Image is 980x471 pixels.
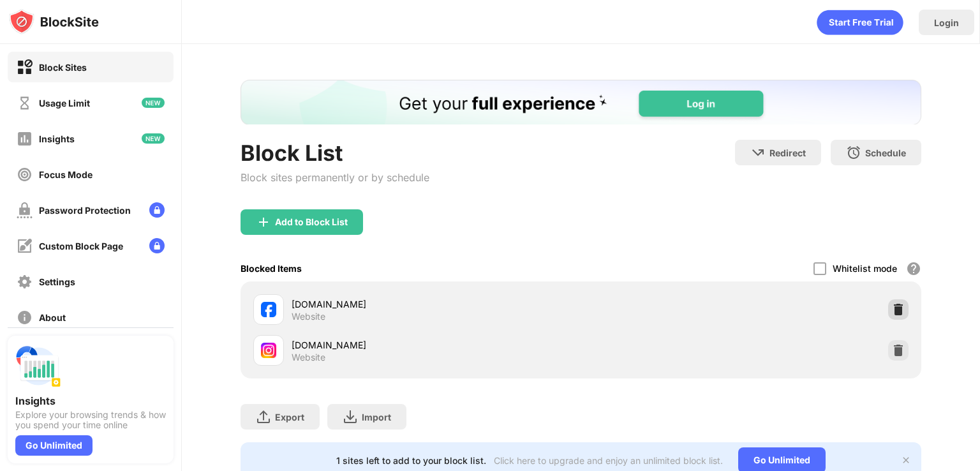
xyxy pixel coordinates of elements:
div: Block sites permanently or by schedule [241,171,429,184]
img: focus-off.svg [17,167,33,183]
img: x-button.svg [901,455,911,465]
div: Blocked Items [241,263,302,274]
div: [DOMAIN_NAME] [292,297,581,311]
div: Explore your browsing trends & how you spend your time online [15,410,166,430]
iframe: Banner [241,80,921,124]
div: 1 sites left to add to your block list. [336,455,486,466]
img: settings-off.svg [17,274,33,290]
div: Website [292,311,325,322]
div: Insights [39,133,75,144]
div: Website [292,352,325,363]
div: Insights [15,394,166,407]
img: lock-menu.svg [149,238,165,253]
div: Custom Block Page [39,241,123,251]
img: block-on.svg [17,59,33,75]
img: push-insights.svg [15,343,61,389]
img: time-usage-off.svg [17,95,33,111]
div: Block Sites [39,62,87,73]
img: customize-block-page-off.svg [17,238,33,254]
img: favicons [261,343,276,358]
div: Add to Block List [275,217,348,227]
div: About [39,312,66,323]
img: new-icon.svg [142,133,165,144]
div: Click here to upgrade and enjoy an unlimited block list. [494,455,723,466]
div: Go Unlimited [15,435,93,456]
img: new-icon.svg [142,98,165,108]
div: Login [934,17,959,28]
div: Schedule [865,147,906,158]
div: Password Protection [39,205,131,216]
div: Usage Limit [39,98,90,108]
div: Redirect [769,147,806,158]
div: [DOMAIN_NAME] [292,338,581,352]
div: animation [817,10,903,35]
img: insights-off.svg [17,131,33,147]
div: Import [362,412,391,422]
div: Focus Mode [39,169,93,180]
div: Settings [39,276,75,287]
img: password-protection-off.svg [17,202,33,218]
div: Whitelist mode [833,263,897,274]
img: about-off.svg [17,310,33,325]
div: Export [275,412,304,422]
img: favicons [261,302,276,317]
div: Block List [241,140,429,166]
img: lock-menu.svg [149,202,165,218]
img: logo-blocksite.svg [9,9,99,34]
